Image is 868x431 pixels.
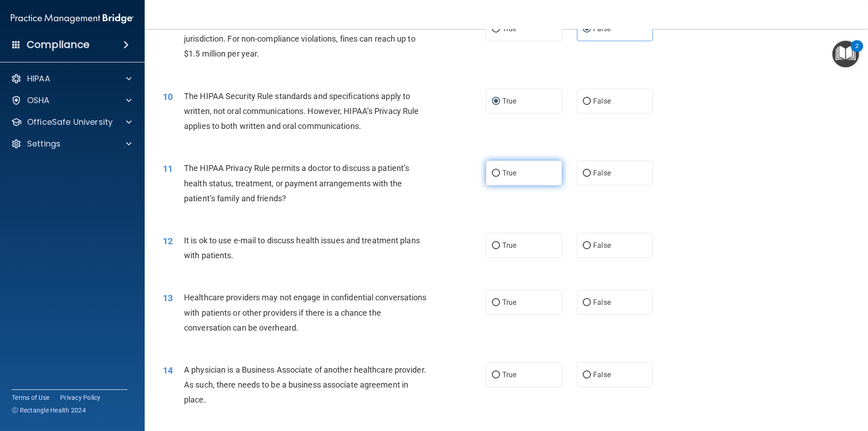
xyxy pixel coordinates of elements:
button: Open Resource Center, 2 new notifications [832,41,859,67]
span: Ⓒ Rectangle Health 2024 [12,406,86,415]
a: Privacy Policy [60,393,101,402]
a: HIPAA [11,73,132,84]
input: False [583,26,591,33]
input: True [492,299,500,306]
input: True [492,98,500,105]
input: False [583,372,591,379]
p: HIPAA [27,73,50,84]
span: Healthcare providers may not engage in confidential conversations with patients or other provider... [184,293,427,332]
span: A physician is a Business Associate of another healthcare provider. As such, there needs to be a ... [184,365,426,404]
p: Settings [27,138,61,149]
span: 13 [163,293,173,303]
span: False [593,241,611,250]
span: 11 [163,163,173,174]
input: False [583,98,591,105]
input: False [583,242,591,249]
span: 12 [163,236,173,246]
span: False [593,97,611,105]
iframe: Drift Widget Chat Controller [823,369,857,403]
span: False [593,298,611,307]
a: Terms of Use [12,393,49,402]
p: OfficeSafe University [27,117,113,128]
a: OfficeSafe University [11,117,132,128]
input: True [492,372,500,379]
span: 09 [163,19,173,30]
img: PMB logo [11,9,134,28]
div: 2 [855,46,859,58]
h4: Compliance [27,38,90,51]
span: The HIPAA Security Rule standards and specifications apply to written, not oral communications. H... [184,91,419,131]
span: The HIPAA Privacy Rule permits a doctor to discuss a patient’s health status, treatment, or payme... [184,163,409,203]
span: True [502,298,516,307]
span: True [502,169,516,177]
input: True [492,242,500,249]
a: Settings [11,138,132,149]
span: False [593,169,611,177]
input: True [492,170,500,177]
p: OSHA [27,95,50,106]
input: False [583,170,591,177]
span: 14 [163,365,173,376]
span: HIPAA’s Privacy and Security Rules are governed under each states jurisdiction. For non-complianc... [184,19,428,58]
span: It is ok to use e-mail to discuss health issues and treatment plans with patients. [184,236,420,260]
span: True [502,24,516,33]
a: OSHA [11,95,132,106]
span: True [502,97,516,105]
span: True [502,370,516,379]
span: True [502,241,516,250]
span: 10 [163,91,173,102]
span: False [593,370,611,379]
input: False [583,299,591,306]
span: False [593,24,611,33]
input: True [492,26,500,33]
